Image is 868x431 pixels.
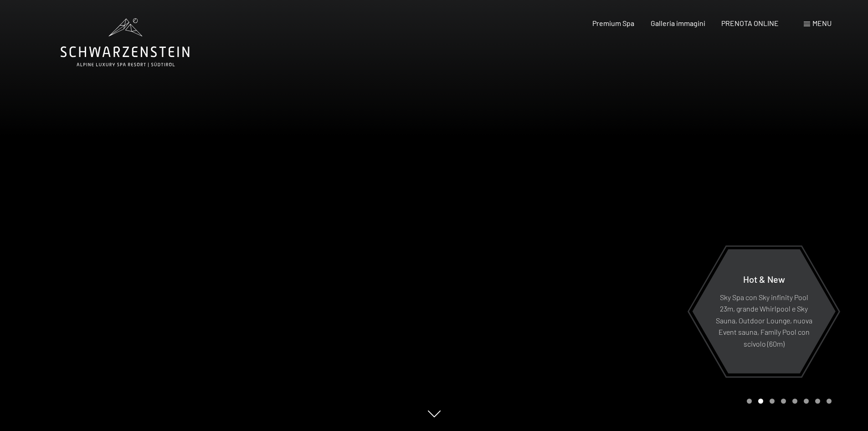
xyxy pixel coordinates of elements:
span: Menu [812,19,832,27]
span: Hot & New [743,273,785,284]
div: Carousel Pagination [744,399,832,404]
div: Carousel Page 8 [827,399,832,404]
a: Premium Spa [592,19,634,27]
p: Sky Spa con Sky infinity Pool 23m, grande Whirlpool e Sky Sauna, Outdoor Lounge, nuova Event saun... [714,291,813,349]
div: Carousel Page 4 [781,399,786,404]
div: Carousel Page 5 [792,399,797,404]
a: PRENOTA ONLINE [721,19,779,27]
div: Carousel Page 2 (Current Slide) [758,399,763,404]
a: Hot & New Sky Spa con Sky infinity Pool 23m, grande Whirlpool e Sky Sauna, Outdoor Lounge, nuova ... [692,249,836,374]
div: Carousel Page 3 [770,399,775,404]
div: Carousel Page 7 [815,399,820,404]
div: Carousel Page 1 [747,399,752,404]
div: Carousel Page 6 [804,399,809,404]
a: Galleria immagini [651,19,705,27]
